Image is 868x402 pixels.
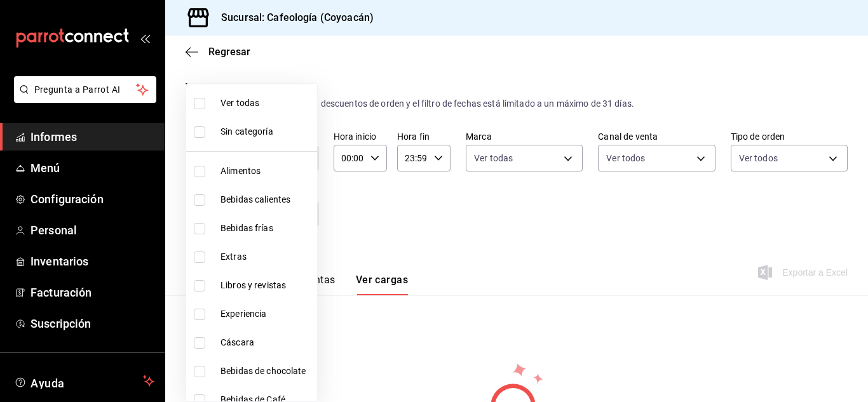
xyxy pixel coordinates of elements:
[220,309,266,319] font: Experiencia
[220,223,273,233] font: Bebidas frías
[220,280,286,290] font: Libros y revistas
[220,366,306,376] font: Bebidas de chocolate
[220,166,261,176] font: Alimentos
[220,98,259,108] font: Ver todas
[220,126,273,137] font: Sin categoría
[220,194,290,204] font: Bebidas calientes
[220,251,247,262] font: Extras
[220,337,254,347] font: Cáscara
